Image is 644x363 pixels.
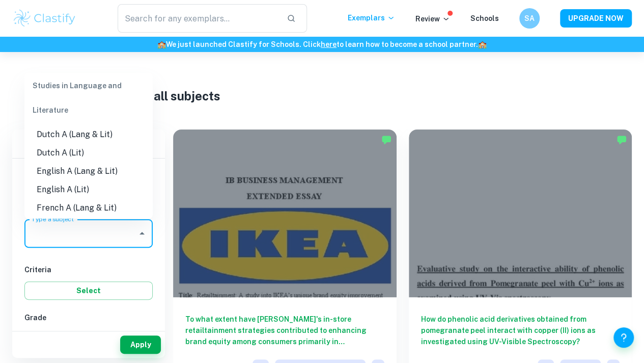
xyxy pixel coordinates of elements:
[24,144,153,162] li: Dutch A (Lit)
[24,162,153,180] li: English A (Lang & Lit)
[24,312,153,323] h6: Grade
[43,87,601,105] h1: IB EE examples for all subjects
[415,13,450,24] p: Review
[43,72,63,87] a: Home
[24,125,153,144] li: Dutch A (Lang & Lit)
[381,135,391,145] img: Marked
[478,40,487,48] span: 🏫
[421,314,620,347] h6: How do phenolic acid derivatives obtained from pomegranate peel interact with copper (II) ions as...
[24,199,153,217] li: French A (Lang & Lit)
[185,314,384,347] h6: To what extent have [PERSON_NAME]'s in-store retailtainment strategies contributed to enhancing b...
[321,40,337,48] a: here
[12,8,77,29] img: Clastify logo
[560,9,632,28] button: UPGRADE NOW
[613,327,634,348] button: Help and Feedback
[2,39,642,50] h6: We just launched Clastify for Schools. Click to learn how to become a school partner.
[135,226,149,241] button: Close
[24,180,153,199] li: English A (Lit)
[519,8,540,29] button: SA
[24,217,153,236] li: French A (Lit)
[24,73,153,122] div: Studies in Language and Literature
[348,12,395,23] p: Exemplars
[32,215,74,223] label: Type a subject
[24,281,153,300] button: Select
[24,264,153,275] h6: Criteria
[157,40,166,48] span: 🏫
[470,14,499,22] a: Schools
[524,13,536,24] h6: SA
[617,135,627,145] img: Marked
[12,129,165,158] h6: Filter exemplars
[120,335,161,354] button: Apply
[118,4,278,33] input: Search for any exemplars...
